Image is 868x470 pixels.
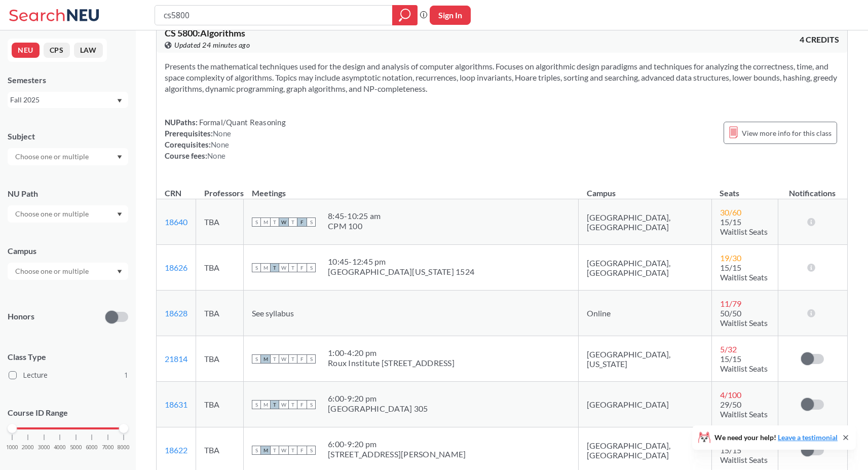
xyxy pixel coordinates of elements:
[720,445,768,464] span: 15/15 Waitlist Seats
[579,245,712,291] td: [GEOGRAPHIC_DATA], [GEOGRAPHIC_DATA]
[261,354,270,364] span: M
[163,7,385,24] input: Class, professor, course number, "phrase"
[117,212,122,216] svg: Dropdown arrow
[270,446,279,455] span: T
[9,369,128,382] label: Lecture
[297,446,307,455] span: F
[297,354,307,364] span: F
[800,34,839,45] span: 4 CREDITS
[196,382,244,427] td: TBA
[74,43,103,58] button: LAW
[117,99,122,103] svg: Dropdown arrow
[270,354,279,364] span: T
[8,92,128,108] div: Fall 2025Dropdown arrow
[579,291,712,336] td: Online
[579,382,712,427] td: [GEOGRAPHIC_DATA]
[10,94,116,105] div: Fall 2025
[252,446,261,455] span: S
[328,393,428,404] div: 6:00 - 9:20 pm
[288,354,297,364] span: T
[328,257,474,267] div: 10:45 - 12:45 pm
[714,434,838,441] span: We need your help!
[328,358,455,368] div: Roux Institute [STREET_ADDRESS]
[279,446,288,455] span: W
[579,199,712,245] td: [GEOGRAPHIC_DATA], [GEOGRAPHIC_DATA]
[165,217,187,227] a: 18640
[288,446,297,455] span: T
[165,188,181,199] div: CRN
[117,270,122,274] svg: Dropdown arrow
[297,400,307,409] span: F
[328,348,455,358] div: 1:00 - 4:20 pm
[124,370,128,381] span: 1
[720,299,741,308] span: 11 / 79
[279,354,288,364] span: W
[8,407,128,419] p: Course ID Range
[307,400,316,409] span: S
[720,354,768,373] span: 15/15 Waitlist Seats
[165,61,839,94] section: Presents the mathematical techniques used for the design and analysis of computer algorithms. Foc...
[165,445,187,455] a: 18622
[70,445,82,450] span: 5000
[720,400,768,419] span: 29/50 Waitlist Seats
[8,351,128,363] span: Class Type
[8,148,128,165] div: Dropdown arrow
[8,205,128,223] div: Dropdown arrow
[328,439,466,449] div: 6:00 - 9:20 pm
[6,445,18,450] span: 1000
[307,446,316,455] span: S
[207,151,225,160] span: None
[307,354,316,364] span: S
[22,445,34,450] span: 2000
[720,217,768,236] span: 15/15 Waitlist Seats
[44,43,70,58] button: CPS
[244,177,579,199] th: Meetings
[196,245,244,291] td: TBA
[198,118,286,127] span: Formal/Quant Reasoning
[328,267,474,277] div: [GEOGRAPHIC_DATA][US_STATE] 1524
[279,263,288,272] span: W
[252,354,261,364] span: S
[196,199,244,245] td: TBA
[102,445,114,450] span: 7000
[720,344,737,354] span: 5 / 32
[196,291,244,336] td: TBA
[261,263,270,272] span: M
[165,400,187,409] a: 18631
[165,263,187,272] a: 18626
[778,177,847,199] th: Notifications
[261,400,270,409] span: M
[117,155,122,159] svg: Dropdown arrow
[38,445,50,450] span: 3000
[8,131,128,142] div: Subject
[279,218,288,227] span: W
[12,43,40,58] button: NEU
[307,263,316,272] span: S
[270,400,279,409] span: T
[165,354,187,364] a: 21814
[252,263,261,272] span: S
[742,127,832,139] span: View more info for this class
[165,308,187,318] a: 18628
[328,449,466,459] div: [STREET_ADDRESS][PERSON_NAME]
[720,308,768,328] span: 50/50 Waitlist Seats
[720,207,741,217] span: 30 / 60
[720,253,741,263] span: 19 / 30
[54,445,66,450] span: 4000
[307,218,316,227] span: S
[579,336,712,382] td: [GEOGRAPHIC_DATA], [US_STATE]
[720,263,768,282] span: 15/15 Waitlist Seats
[252,400,261,409] span: S
[261,446,270,455] span: M
[430,6,471,25] button: Sign In
[270,218,279,227] span: T
[8,245,128,257] div: Campus
[211,140,229,149] span: None
[297,263,307,272] span: F
[297,218,307,227] span: F
[778,433,838,442] a: Leave a testimonial
[328,211,381,221] div: 8:45 - 10:25 am
[392,5,418,25] div: magnifying glass
[86,445,98,450] span: 6000
[174,40,250,51] span: Updated 24 minutes ago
